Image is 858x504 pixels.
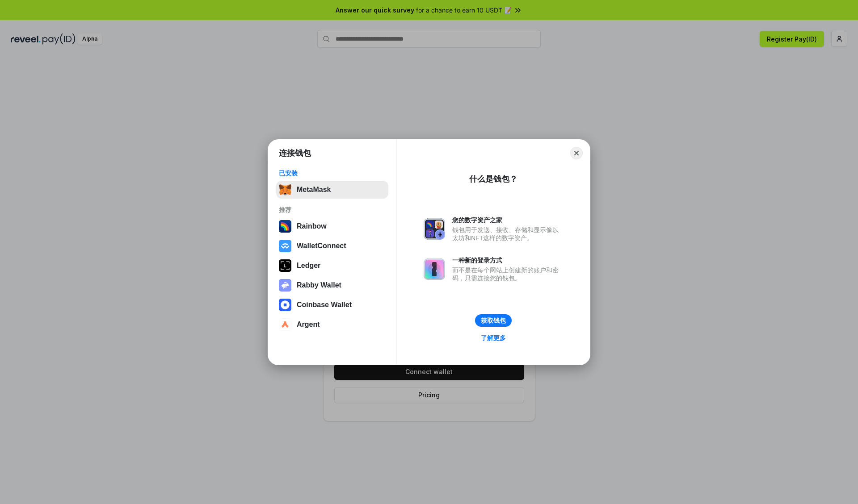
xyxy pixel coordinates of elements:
[276,316,388,333] button: Argent
[424,258,445,280] img: svg+xml,%3Csvg%20xmlns%3D%22http%3A%2F%2Fwww.w3.org%2F2000%2Fsvg%22%20fill%3D%22none%22%20viewBox...
[279,148,311,158] h1: 连接钱包
[297,186,331,194] div: MetaMask
[279,206,386,214] div: 推荐
[452,266,563,282] div: 而不是在每个网站上创建新的账户和密码，只需连接您的钱包。
[279,318,291,331] img: svg+xml,%3Csvg%20width%3D%2228%22%20height%3D%2228%22%20viewBox%3D%220%200%2028%2028%22%20fill%3D...
[297,242,346,250] div: WalletConnect
[279,279,291,292] img: svg+xml,%3Csvg%20xmlns%3D%22http%3A%2F%2Fwww.w3.org%2F2000%2Fsvg%22%20fill%3D%22none%22%20viewBox...
[297,222,327,230] div: Rainbow
[276,181,388,199] button: MetaMask
[297,281,341,289] div: Rabby Wallet
[276,217,388,235] button: Rainbow
[279,220,291,233] img: svg+xml,%3Csvg%20width%3D%22120%22%20height%3D%22120%22%20viewBox%3D%220%200%20120%20120%22%20fil...
[279,183,291,196] img: svg+xml,%3Csvg%20fill%3D%22none%22%20height%3D%2233%22%20viewBox%3D%220%200%2035%2033%22%20width%...
[570,147,583,159] button: Close
[469,174,517,184] div: 什么是钱包？
[452,226,563,242] div: 钱包用于发送、接收、存储和显示像以太坊和NFT这样的数字资产。
[279,299,291,311] img: svg+xml,%3Csvg%20width%3D%2228%22%20height%3D%2228%22%20viewBox%3D%220%200%2028%2028%22%20fill%3D...
[452,256,563,264] div: 一种新的登录方式
[475,332,511,344] a: 了解更多
[279,169,386,177] div: 已安装
[424,218,445,240] img: svg+xml,%3Csvg%20xmlns%3D%22http%3A%2F%2Fwww.w3.org%2F2000%2Fsvg%22%20fill%3D%22none%22%20viewBox...
[279,259,291,272] img: svg+xml,%3Csvg%20xmlns%3D%22http%3A%2F%2Fwww.w3.org%2F2000%2Fsvg%22%20width%3D%2228%22%20height%3...
[297,301,352,309] div: Coinbase Wallet
[481,317,506,325] div: 获取钱包
[276,276,388,294] button: Rabby Wallet
[452,216,563,224] div: 您的数字资产之家
[475,314,512,327] button: 获取钱包
[276,257,388,275] button: Ledger
[276,237,388,255] button: WalletConnect
[297,321,320,329] div: Argent
[297,262,320,270] div: Ledger
[279,240,291,252] img: svg+xml,%3Csvg%20width%3D%2228%22%20height%3D%2228%22%20viewBox%3D%220%200%2028%2028%22%20fill%3D...
[481,334,506,342] div: 了解更多
[276,296,388,314] button: Coinbase Wallet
